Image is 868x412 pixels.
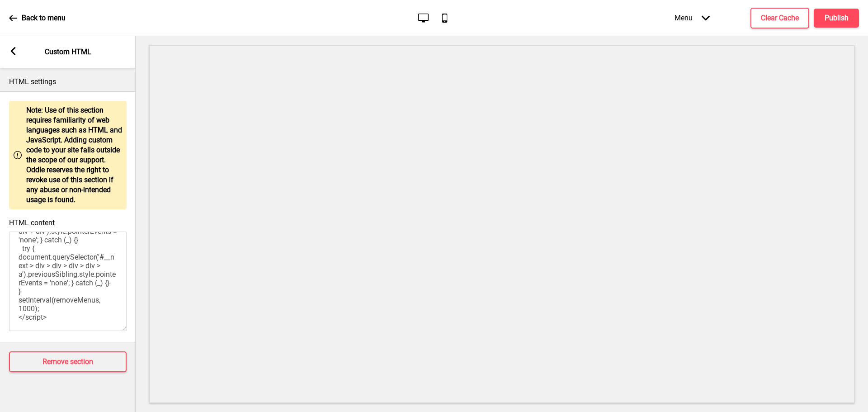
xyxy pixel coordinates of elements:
p: HTML settings [9,77,127,87]
p: Custom HTML [45,47,91,57]
button: Clear Cache [750,8,809,28]
h4: Publish [825,13,849,23]
textarea: <script> // Disclaimer: This script is temporary solution and it might break or not working as ex... [9,232,127,331]
button: Remove section [9,351,127,372]
div: Menu [665,5,719,31]
h4: Remove section [42,357,93,367]
a: Back to menu [9,6,66,30]
h4: Clear Cache [761,13,799,23]
p: Back to menu [22,13,66,23]
p: Note: Use of this section requires familiarity of web languages such as HTML and JavaScript. Addi... [26,105,122,205]
button: Publish [814,9,859,28]
label: HTML content [9,218,55,227]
